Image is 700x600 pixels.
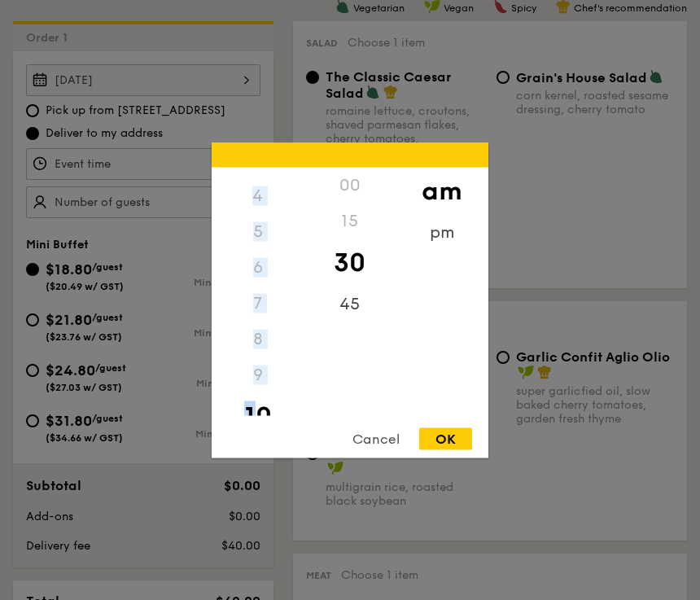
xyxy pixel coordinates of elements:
[212,177,304,213] div: 4
[304,286,396,322] div: 45
[212,249,304,285] div: 6
[212,213,304,249] div: 5
[304,167,396,203] div: 00
[304,239,396,286] div: 30
[212,357,304,392] div: 9
[419,427,472,449] div: OK
[212,321,304,357] div: 8
[396,167,488,214] div: am
[396,214,488,250] div: pm
[304,203,396,239] div: 15
[212,285,304,321] div: 7
[212,392,304,440] div: 10
[336,427,416,449] div: Cancel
